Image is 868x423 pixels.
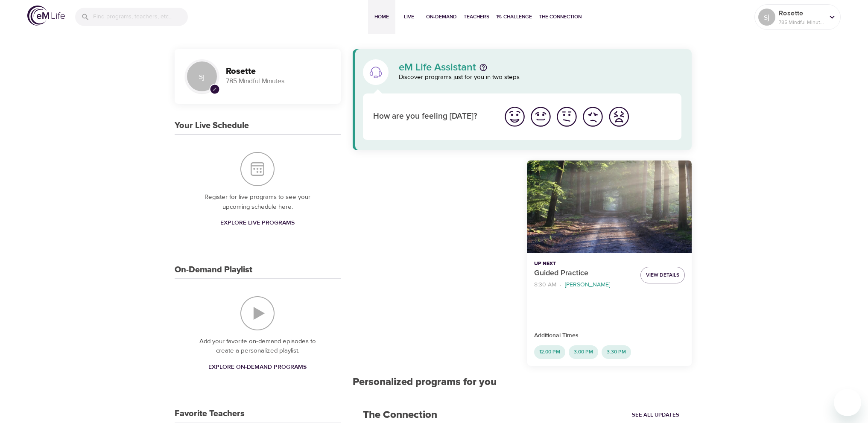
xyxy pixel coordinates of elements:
[630,408,681,422] a: See All Updates
[369,65,383,79] img: eM Life Assistant
[534,345,565,359] div: 12:00 PM
[534,260,634,268] p: Up Next
[534,348,565,356] span: 12:00 PM
[555,105,579,128] img: ok
[602,348,631,356] span: 3:30 PM
[565,280,610,289] p: [PERSON_NAME]
[607,105,631,128] img: worst
[426,12,457,21] span: On-Demand
[208,362,307,373] span: Explore On-Demand Programs
[371,12,392,21] span: Home
[569,345,598,359] div: 3:00 PM
[528,104,554,130] button: I'm feeling good
[353,376,692,388] h2: Personalized programs for you
[399,12,419,21] span: Live
[834,389,861,416] iframe: Button to launch messaging window
[606,104,632,130] button: I'm feeling worst
[534,279,634,291] nav: breadcrumb
[779,18,824,26] p: 785 Mindful Minutes
[240,296,275,330] img: On-Demand Playlist
[569,348,598,356] span: 3:00 PM
[632,410,679,420] span: See All Updates
[192,337,324,356] p: Add your favorite on-demand episodes to create a personalized playlist.
[758,9,775,26] div: sj
[175,121,249,131] h3: Your Live Schedule
[529,105,552,128] img: good
[496,12,532,21] span: 1% Challenge
[205,359,310,375] a: Explore On-Demand Programs
[640,267,685,283] button: View Details
[226,67,330,76] h3: Rosette
[220,218,295,228] span: Explore Live Programs
[539,12,582,21] span: The Connection
[27,6,65,26] img: logo
[534,268,634,279] p: Guided Practice
[580,104,606,130] button: I'm feeling bad
[226,76,330,86] p: 785 Mindful Minutes
[602,345,631,359] div: 3:30 PM
[779,8,824,18] p: Rosette
[240,152,275,186] img: Your Live Schedule
[646,271,679,280] span: View Details
[527,160,692,253] button: Guided Practice
[399,73,682,82] p: Discover programs just for you in two steps
[373,111,491,123] p: How are you feeling [DATE]?
[581,105,605,128] img: bad
[464,12,489,21] span: Teachers
[534,331,685,340] p: Additional Times
[175,409,245,419] h3: Favorite Teachers
[503,105,526,128] img: great
[554,104,580,130] button: I'm feeling ok
[192,193,324,212] p: Register for live programs to see your upcoming schedule here.
[217,215,298,231] a: Explore Live Programs
[185,59,219,93] div: sj
[534,280,556,289] p: 8:30 AM
[502,104,528,130] button: I'm feeling great
[560,279,561,291] li: ·
[175,265,252,275] h3: On-Demand Playlist
[399,62,476,73] p: eM Life Assistant
[93,8,188,26] input: Find programs, teachers, etc...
